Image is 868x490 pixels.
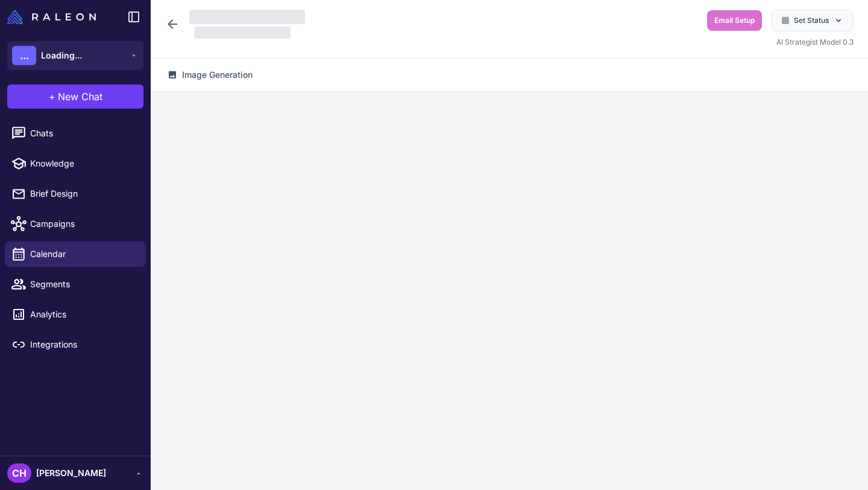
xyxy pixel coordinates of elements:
[12,46,36,65] div: ...
[30,187,136,200] span: Brief Design
[49,89,55,104] span: +
[714,15,755,26] span: Email Setup
[7,10,101,24] a: Raleon Logo
[30,247,136,261] span: Calendar
[30,278,136,291] span: Segments
[7,41,143,70] button: ...Loading...
[5,211,146,237] a: Campaigns
[5,302,146,327] a: Analytics
[160,63,260,86] button: Image Generation
[30,217,136,231] span: Campaigns
[5,241,146,267] a: Calendar
[776,37,854,46] span: AI Strategist Model 0.3
[30,157,136,170] span: Knowledge
[182,68,253,81] span: Image Generation
[58,89,102,104] span: New Chat
[5,181,146,206] a: Brief Design
[41,49,82,62] span: Loading...
[36,466,106,480] span: [PERSON_NAME]
[5,121,146,146] a: Chats
[30,127,136,140] span: Chats
[5,332,146,357] a: Integrations
[707,10,762,31] button: Email Setup
[794,15,829,26] span: Set Status
[7,10,96,24] img: Raleon Logo
[7,84,143,109] button: +New Chat
[5,272,146,297] a: Segments
[7,463,31,483] div: CH
[5,151,146,176] a: Knowledge
[30,308,136,321] span: Analytics
[30,338,136,351] span: Integrations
